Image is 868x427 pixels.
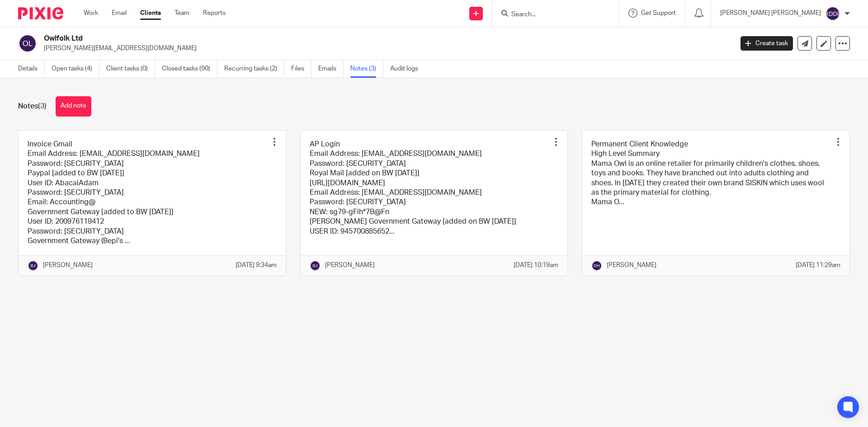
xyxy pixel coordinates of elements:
a: Reports [203,9,226,18]
a: Client tasks (0) [106,60,155,78]
h1: Notes [18,102,47,111]
p: [DATE] 10:19am [514,261,558,270]
p: [PERSON_NAME] [325,261,375,270]
a: Notes (3) [350,60,383,78]
h2: Owlfolk Ltd [44,34,590,43]
a: Files [291,60,311,78]
p: [PERSON_NAME] [PERSON_NAME] [720,9,821,18]
p: [PERSON_NAME] [43,261,93,270]
input: Search [510,11,592,19]
img: svg%3E [28,260,38,271]
img: Pixie [18,7,63,19]
img: svg%3E [18,34,37,53]
a: Team [175,9,189,18]
a: Audit logs [390,60,425,78]
a: Closed tasks (90) [162,60,217,78]
a: Email [112,9,127,18]
p: [PERSON_NAME][EMAIL_ADDRESS][DOMAIN_NAME] [44,44,727,53]
span: Get Support [641,10,676,16]
span: (3) [38,103,47,110]
p: [PERSON_NAME] [607,261,656,270]
img: svg%3E [591,260,602,271]
button: Add note [56,96,91,117]
a: Clients [140,9,161,18]
img: svg%3E [826,6,840,21]
a: Recurring tasks (2) [224,60,284,78]
a: Open tasks (4) [52,60,99,78]
a: Details [18,60,45,78]
a: Emails [318,60,344,78]
a: Create task [741,36,793,51]
p: [DATE] 9:34am [236,261,277,270]
a: Work [84,9,98,18]
img: svg%3E [310,260,321,271]
p: [DATE] 11:29am [796,261,840,270]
